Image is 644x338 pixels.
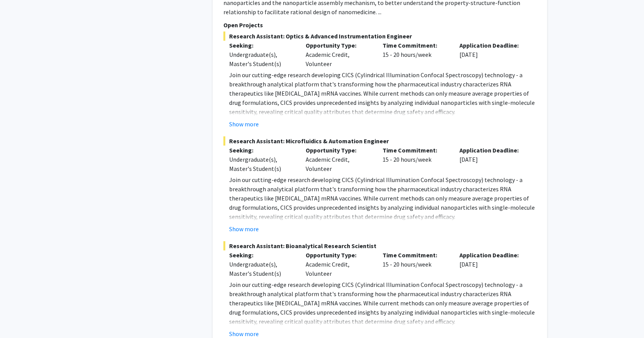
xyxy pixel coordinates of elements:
p: Application Deadline: [459,41,525,50]
div: Undergraduate(s), Master's Student(s) [229,155,295,173]
button: Show more [229,119,259,129]
div: 15 - 20 hours/week [377,41,454,68]
p: Opportunity Type: [306,41,371,50]
p: Opportunity Type: [306,250,371,260]
p: Join our cutting-edge research developing CICS (Cylindrical Illumination Confocal Spectroscopy) t... [229,175,536,221]
div: Academic Credit, Volunteer [300,250,377,278]
div: [DATE] [454,146,531,173]
p: Opportunity Type: [306,146,371,155]
iframe: Chat [6,303,33,332]
p: Time Commitment: [383,41,448,50]
div: Academic Credit, Volunteer [300,146,377,173]
div: [DATE] [454,250,531,278]
p: Application Deadline: [459,250,525,260]
div: 15 - 20 hours/week [377,250,454,278]
p: Seeking: [229,146,295,155]
p: Open Projects [223,20,536,30]
div: Academic Credit, Volunteer [300,41,377,68]
p: Time Commitment: [383,146,448,155]
span: Research Assistant: Microfluidics & Automation Engineer [223,136,536,146]
div: Undergraduate(s), Master's Student(s) [229,260,295,278]
p: Join our cutting-edge research developing CICS (Cylindrical Illumination Confocal Spectroscopy) t... [229,280,536,326]
p: Application Deadline: [459,146,525,155]
p: Time Commitment: [383,250,448,260]
button: Show more [229,224,259,234]
div: Undergraduate(s), Master's Student(s) [229,50,295,68]
div: [DATE] [454,41,531,68]
p: Seeking: [229,41,295,50]
span: Research Assistant: Optics & Advanced Instrumentation Engineer [223,31,536,41]
span: Research Assistant: Bioanalytical Research Scientist [223,241,536,250]
p: Join our cutting-edge research developing CICS (Cylindrical Illumination Confocal Spectroscopy) t... [229,70,536,116]
div: 15 - 20 hours/week [377,146,454,173]
p: Seeking: [229,250,295,260]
